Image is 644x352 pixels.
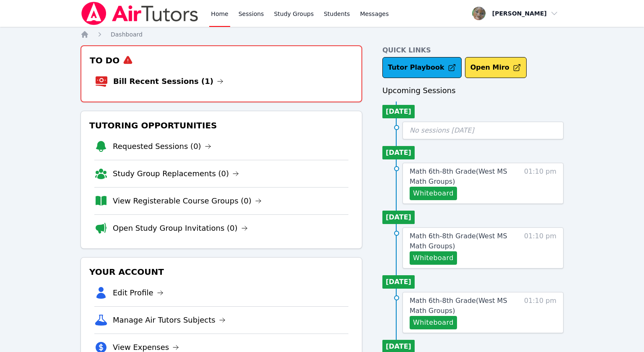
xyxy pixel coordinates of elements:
[524,231,556,265] span: 01:10 pm
[88,118,355,133] h3: Tutoring Opportunities
[410,232,507,250] span: Math 6th-8th Grade ( West MS Math Groups )
[524,296,556,329] span: 01:10 pm
[113,76,223,87] a: Bill Recent Sessions (1)
[113,222,248,234] a: Open Study Group Invitations (0)
[382,105,415,118] li: [DATE]
[113,168,239,180] a: Study Group Replacements (0)
[410,167,507,185] span: Math 6th-8th Grade ( West MS Math Groups )
[382,146,415,159] li: [DATE]
[80,2,199,25] img: Air Tutors
[111,30,143,39] a: Dashboard
[465,57,527,78] button: Open Miro
[360,10,389,18] span: Messages
[382,211,415,224] li: [DATE]
[111,31,143,38] span: Dashboard
[410,296,520,316] a: Math 6th-8th Grade(West MS Math Groups)
[88,264,355,279] h3: Your Account
[410,167,520,187] a: Math 6th-8th Grade(West MS Math Groups)
[410,297,507,315] span: Math 6th-8th Grade ( West MS Math Groups )
[382,45,563,55] h4: Quick Links
[113,195,262,207] a: View Registerable Course Groups (0)
[382,85,563,96] h3: Upcoming Sessions
[382,57,462,78] a: Tutor Playbook
[410,316,457,329] button: Whiteboard
[410,187,457,200] button: Whiteboard
[113,287,164,299] a: Edit Profile
[113,141,211,152] a: Requested Sessions (0)
[80,30,563,39] nav: Breadcrumb
[410,251,457,265] button: Whiteboard
[524,167,556,200] span: 01:10 pm
[382,275,415,289] li: [DATE]
[88,53,355,68] h3: To Do
[410,126,474,134] span: No sessions [DATE]
[410,231,520,251] a: Math 6th-8th Grade(West MS Math Groups)
[113,314,226,326] a: Manage Air Tutors Subjects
